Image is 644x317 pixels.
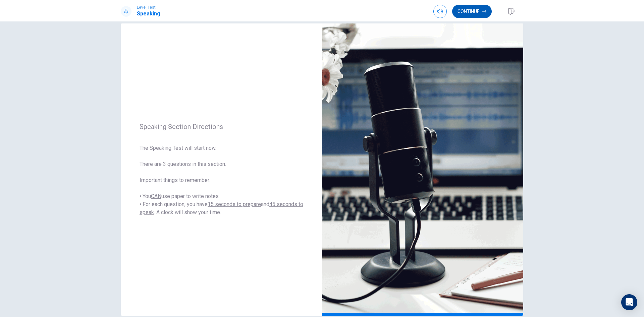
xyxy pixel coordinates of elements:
h1: Speaking [137,10,160,18]
span: Speaking Section Directions [140,123,303,131]
span: Level Test [137,5,160,10]
span: The Speaking Test will start now. There are 3 questions in this section. Important things to reme... [140,144,303,216]
u: CAN [151,193,161,199]
div: Open Intercom Messenger [621,294,637,310]
u: 15 seconds to prepare [208,201,261,207]
button: Continue [452,5,492,18]
img: speaking intro [322,23,523,316]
